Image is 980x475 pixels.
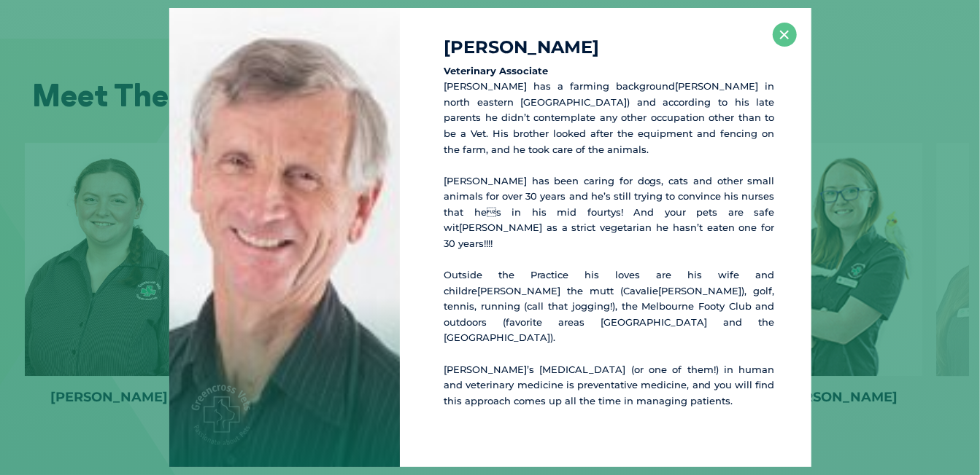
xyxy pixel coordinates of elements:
p: [PERSON_NAME] has been caring for dogs, cats and other small animals for over 30 years and he’s s... [444,173,774,252]
p: [PERSON_NAME] has a farming background[PERSON_NAME] in north eastern [GEOGRAPHIC_DATA]) and accor... [444,63,774,157]
b: Veterinary Associate [444,65,548,76]
p: Outside the Practice his loves are his wife and childre[PERSON_NAME] the mutt (Cavalie[PERSON_NAM... [444,267,774,346]
h4: [PERSON_NAME] [444,39,774,56]
button: × [773,23,797,47]
p: [PERSON_NAME]’s [MEDICAL_DATA] (or one of them!) in human and veterinary medicine is preventative... [444,362,774,409]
